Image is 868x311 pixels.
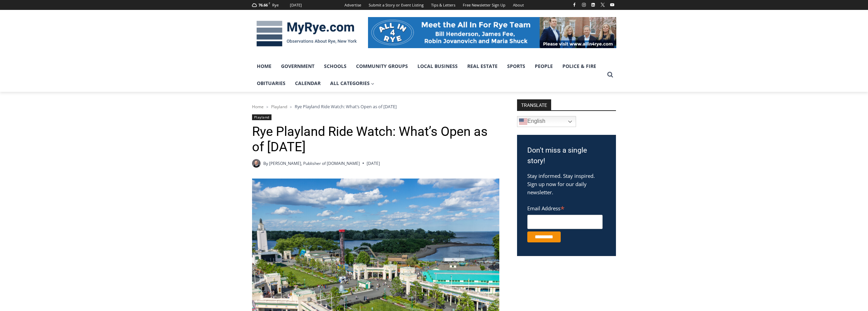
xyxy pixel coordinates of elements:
[351,58,413,75] a: Community Groups
[558,58,601,75] a: Police & Fire
[367,160,380,167] time: [DATE]
[276,58,319,75] a: Government
[604,69,616,81] button: View Search Form
[608,1,616,9] a: YouTube
[252,104,264,110] a: Home
[502,58,530,75] a: Sports
[527,145,606,167] h3: Don't miss a single story!
[517,99,551,110] strong: TRANSLATE
[570,1,578,9] a: Facebook
[519,117,527,126] img: en
[252,114,271,120] a: Playland
[252,124,499,155] h1: Rye Playland Ride Watch: What’s Open as of [DATE]
[252,58,276,75] a: Home
[271,104,287,110] a: Playland
[368,17,616,48] img: All in for Rye
[266,104,268,109] span: >
[290,75,325,92] a: Calendar
[252,75,290,92] a: Obituaries
[252,159,261,168] a: Author image
[259,2,268,8] span: 76.66
[295,103,397,110] span: Rye Playland Ride Watch: What’s Open as of [DATE]
[462,58,502,75] a: Real Estate
[269,160,360,166] a: [PERSON_NAME], Publisher of [DOMAIN_NAME]
[527,201,603,214] label: Email Address
[252,16,361,52] img: MyRye.com
[325,75,379,92] a: All Categories
[330,80,374,87] span: All Categories
[517,116,576,127] a: English
[269,1,270,5] span: F
[290,104,292,109] span: >
[290,2,302,8] div: [DATE]
[413,58,462,75] a: Local Business
[252,103,499,110] nav: Breadcrumbs
[272,2,279,8] div: Rye
[252,58,604,92] nav: Primary Navigation
[599,1,607,9] a: X
[319,58,351,75] a: Schools
[589,1,597,9] a: Linkedin
[580,1,588,9] a: Instagram
[530,58,558,75] a: People
[263,160,268,167] span: By
[527,172,606,196] p: Stay informed. Stay inspired. Sign up now for our daily newsletter.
